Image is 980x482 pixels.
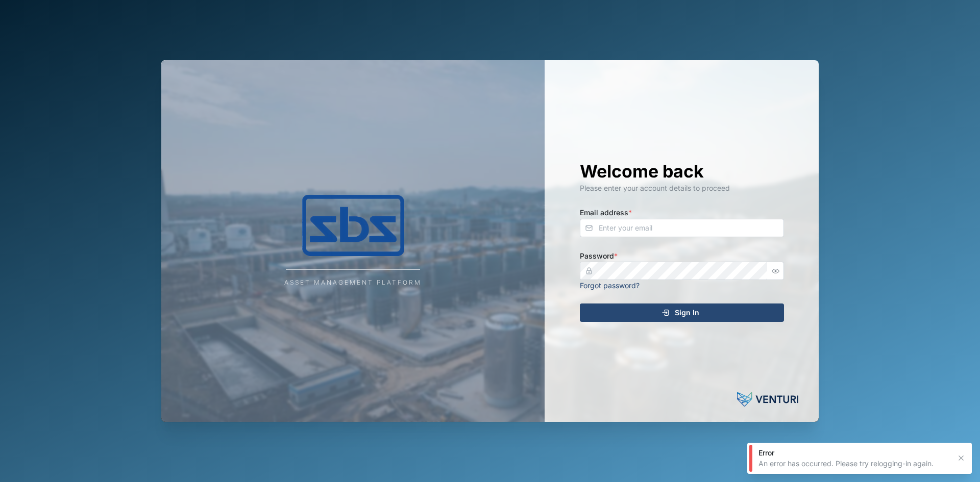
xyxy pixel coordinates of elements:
[737,389,798,410] img: Powered by: Venturi
[580,281,640,290] a: Forgot password?
[675,304,699,321] span: Sign In
[580,183,784,194] div: Please enter your account details to proceed
[251,195,455,256] img: Company Logo
[758,459,950,469] div: An error has occurred. Please try relogging-in again.
[580,303,784,322] button: Sign In
[580,219,784,237] input: Enter your email
[580,207,632,218] label: Email address
[580,160,784,183] h1: Welcome back
[758,448,950,458] div: Error
[580,250,618,262] label: Password
[284,278,422,288] div: Asset Management Platform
